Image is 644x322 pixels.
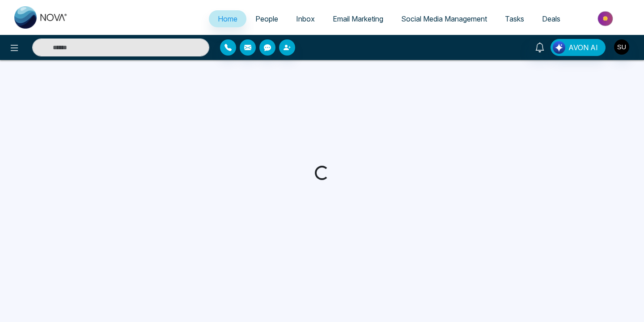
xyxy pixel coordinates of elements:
span: Social Media Management [401,14,487,23]
a: Inbox [287,10,324,27]
a: People [246,10,287,27]
img: Nova CRM Logo [14,6,68,29]
a: Tasks [496,10,533,27]
span: Deals [542,14,560,23]
a: Home [209,10,246,27]
span: AVON AI [568,42,598,53]
span: Tasks [505,14,524,23]
a: Social Media Management [392,10,496,27]
span: Email Marketing [333,14,383,23]
img: Market-place.gif [574,9,639,29]
img: Lead Flow [553,41,565,54]
span: Home [218,14,237,23]
a: Email Marketing [324,10,392,27]
a: Deals [533,10,569,27]
span: People [255,14,278,23]
span: Inbox [296,14,315,23]
button: AVON AI [551,39,606,56]
img: User Avatar [614,39,629,55]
